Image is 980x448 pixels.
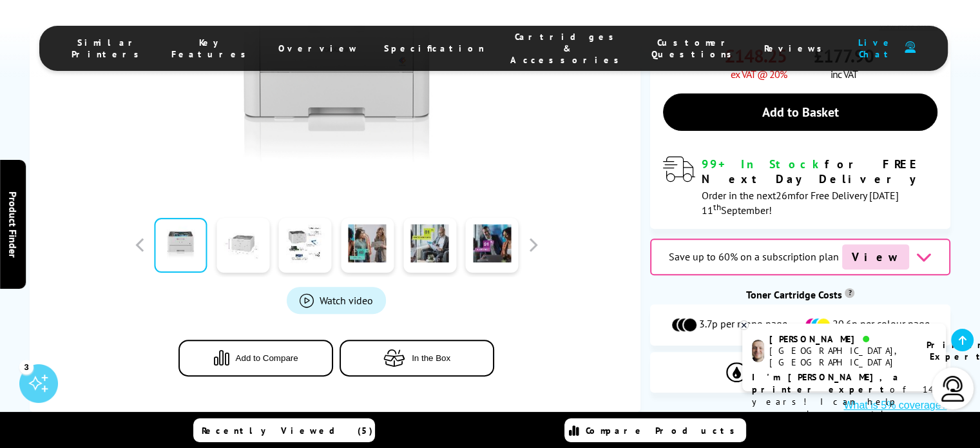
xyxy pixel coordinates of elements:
[663,157,938,216] div: modal_delivery
[769,345,910,368] div: [GEOGRAPHIC_DATA], [GEOGRAPHIC_DATA]
[72,37,146,60] span: Similar Printers
[764,43,829,54] span: Reviews
[412,353,450,363] span: In the Box
[702,189,899,217] span: Order in the next for Free Delivery [DATE] 11 September!
[769,333,910,345] div: [PERSON_NAME]
[586,425,742,436] span: Compare Products
[702,157,938,186] div: for FREE Next Day Delivery
[702,157,825,171] span: 99+ In Stock
[713,201,721,213] sup: th
[193,418,375,442] a: Recently Viewed (5)
[752,371,902,395] b: I'm [PERSON_NAME], a printer expert
[202,425,373,436] span: Recently Viewed (5)
[663,93,938,131] a: Add to Basket
[752,371,936,433] p: of 14 years! I can help you choose the right product
[905,41,916,54] img: user-headset-duotone.svg
[752,340,764,362] img: ashley-livechat.png
[650,288,951,301] div: Toner Cartridge Costs
[340,340,494,376] button: In the Box
[171,37,253,60] span: Key Features
[854,37,898,60] span: Live Chat
[564,418,746,442] a: Compare Products
[669,250,839,263] span: Save up to 60% on a subscription plan
[278,43,358,54] span: Overview
[726,362,791,382] img: Cartridges
[699,317,787,333] span: 3.7p per mono page
[6,191,19,257] span: Product Finder
[842,244,909,269] span: View
[236,353,298,363] span: Add to Compare
[19,360,34,374] div: 3
[845,288,854,298] sup: Cost per page
[660,362,941,383] button: View Cartridges
[178,340,333,376] button: Add to Compare
[384,43,485,54] span: Specification
[651,37,738,60] span: Customer Questions
[776,189,796,202] span: 26m
[287,287,386,314] a: Product_All_Videos
[320,294,373,307] span: Watch video
[940,376,966,402] img: user-headset-light.svg
[832,317,930,333] span: 20.6p per colour page
[510,31,626,66] span: Cartridges & Accessories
